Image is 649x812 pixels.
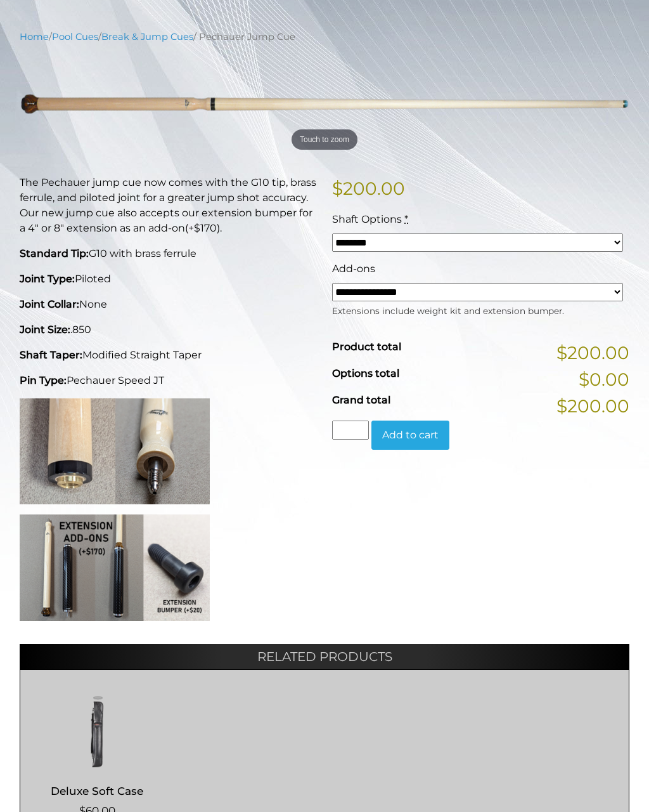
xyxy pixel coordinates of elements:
[20,348,317,363] p: Modified Straight Taper
[332,213,402,225] span: Shaft Options
[332,263,375,275] span: Add-ons
[332,421,369,440] input: Product quantity
[33,692,162,768] img: Deluxe Soft Case
[20,644,629,669] h2: Related products
[556,393,629,419] span: $200.00
[332,341,401,353] span: Product total
[20,53,629,155] a: Touch to zoom
[33,780,162,803] h2: Deluxe Soft Case
[20,322,317,337] p: .850
[332,394,390,406] span: Grand total
[20,373,317,388] p: Pechauer Speed JT
[20,31,49,43] a: Home
[20,273,75,285] strong: Joint Type:
[101,31,193,43] a: Break & Jump Cues
[20,272,317,287] p: Piloted
[332,178,343,199] span: $
[52,31,98,43] a: Pool Cues
[20,175,317,236] p: The Pechauer jump cue now comes with the G10 tip, brass ferrule, and piloted joint for a greater ...
[579,366,629,393] span: $0.00
[371,421,449,450] button: Add to cart
[20,247,89,259] strong: Standard Tip:
[20,374,67,386] strong: Pin Type:
[20,349,82,361] strong: Shaft Taper:
[332,367,399,379] span: Options total
[332,178,405,199] bdi: 200.00
[556,339,629,366] span: $200.00
[332,301,623,317] div: Extensions include weight kit and extension bumper.
[20,297,317,312] p: None
[20,53,629,155] img: new-jump-photo.png
[404,213,408,225] abbr: required
[20,30,629,44] nav: Breadcrumb
[20,324,70,336] strong: Joint Size:
[20,298,79,310] strong: Joint Collar:
[20,246,317,261] p: G10 with brass ferrule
